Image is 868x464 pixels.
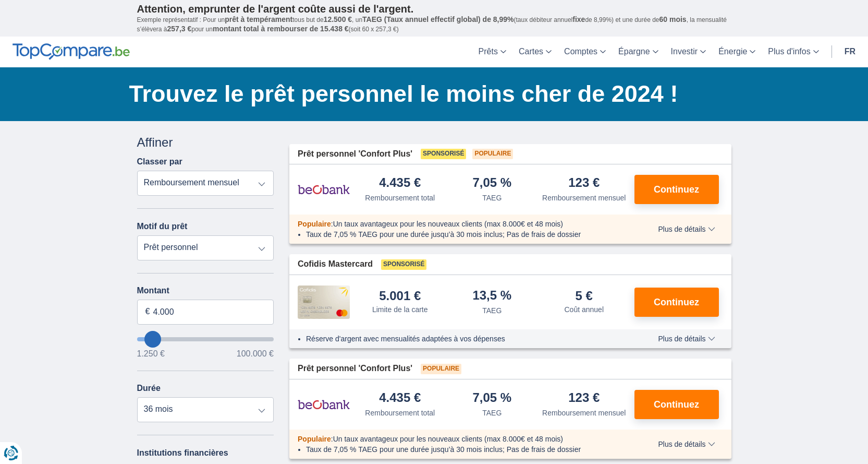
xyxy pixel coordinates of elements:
span: 12.500 € [324,15,352,23]
button: Plus de détails [650,440,723,448]
span: fixe [572,15,585,23]
span: Plus de détails [658,225,715,233]
a: Investir [665,37,713,67]
span: prêt à tempérament [225,15,292,23]
div: TAEG [482,193,502,203]
span: Continuez [654,185,699,194]
a: Comptes [558,37,612,67]
a: Prêts [472,37,512,67]
span: Un taux avantageux pour les nouveaux clients (max 8.000€ et 48 mois) [333,435,563,443]
label: Motif du prêt [137,222,188,231]
div: Remboursement mensuel [542,193,626,203]
span: Continuez [654,400,699,409]
span: Populaire [421,364,461,374]
div: TAEG [482,408,502,418]
span: Cofidis Mastercard [298,258,373,270]
h1: Trouvez le prêt personnel le moins cher de 2024 ! [129,78,731,110]
img: pret personnel Beobank [298,176,350,203]
span: Plus de détails [658,441,715,448]
label: Durée [137,384,161,393]
div: Remboursement mensuel [542,408,626,418]
li: Taux de 7,05 % TAEG pour une durée jusqu’à 30 mois inclus; Pas de frais de dossier [306,444,628,455]
a: Énergie [712,37,762,67]
a: Épargne [612,37,665,67]
img: pret personnel Cofidis CC [298,285,350,319]
li: Réserve d'argent avec mensualités adaptées à vos dépenses [306,334,628,344]
div: 7,05 % [472,391,511,406]
div: TAEG [482,305,502,316]
input: wantToBorrow [137,337,274,341]
span: Populaire [298,435,331,443]
span: Sponsorisé [421,149,466,159]
div: 13,5 % [472,289,511,303]
span: € [145,306,150,318]
a: Cartes [512,37,558,67]
span: Plus de détails [658,335,715,342]
span: 257,3 € [167,25,192,33]
button: Continuez [634,175,719,204]
span: montant total à rembourser de 15.438 € [213,25,349,33]
div: Remboursement total [365,193,435,203]
p: Attention, emprunter de l'argent coûte aussi de l'argent. [137,3,731,15]
span: Populaire [298,220,331,228]
span: 60 mois [659,15,687,23]
button: Plus de détails [650,225,723,233]
img: TopCompare [13,43,130,60]
img: pret personnel Beobank [298,391,350,418]
div: 7,05 % [472,176,511,191]
li: Taux de 7,05 % TAEG pour une durée jusqu’à 30 mois inclus; Pas de frais de dossier [306,229,628,240]
div: Coût annuel [564,304,604,315]
p: Exemple représentatif : Pour un tous but de , un (taux débiteur annuel de 8,99%) et une durée de ... [137,15,731,34]
div: Limite de la carte [372,304,428,315]
span: 1.250 € [137,350,165,358]
div: 5.001 € [379,290,421,302]
span: Prêt personnel 'Confort Plus' [298,363,412,375]
a: fr [838,37,862,67]
span: Sponsorisé [381,259,426,270]
button: Continuez [634,390,719,419]
button: Plus de détails [650,335,723,343]
span: TAEG (Taux annuel effectif global) de 8,99% [362,15,514,23]
div: : [289,219,636,229]
div: : [289,434,636,444]
div: 4.435 € [379,176,421,191]
div: 5 € [576,290,593,302]
div: 123 € [568,176,600,191]
a: Plus d'infos [762,37,825,67]
span: Populaire [472,149,513,159]
span: Continuez [654,298,699,307]
button: Continuez [634,288,719,317]
div: 4.435 € [379,391,421,406]
div: Affiner [137,134,274,151]
span: 100.000 € [237,350,274,358]
span: Prêt personnel 'Confort Plus' [298,148,412,160]
span: Un taux avantageux pour les nouveaux clients (max 8.000€ et 48 mois) [333,220,563,228]
div: Remboursement total [365,408,435,418]
label: Institutions financières [137,448,228,458]
label: Classer par [137,157,182,166]
label: Montant [137,286,274,295]
div: 123 € [568,391,600,406]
